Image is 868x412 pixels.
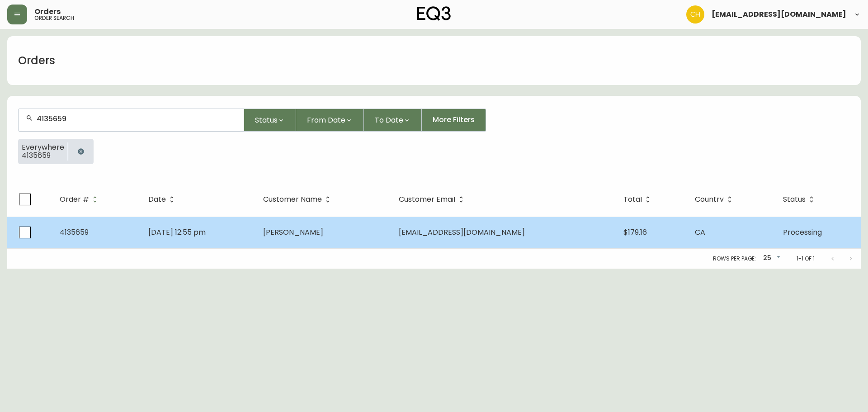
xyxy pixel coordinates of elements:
span: Customer Email [399,197,455,202]
img: logo [417,6,451,21]
span: [DATE] 12:55 pm [148,227,206,237]
div: 25 [759,251,782,266]
span: Country [695,197,724,202]
input: Search [37,114,236,123]
h1: Orders [18,53,55,68]
span: Status [255,114,278,126]
span: Order # [60,197,89,202]
span: Customer Name [263,195,334,204]
h5: order search [34,15,74,21]
span: Date [148,195,178,204]
span: From Date [307,114,345,126]
span: Everywhere [22,143,64,152]
span: Processing [783,227,822,237]
span: [EMAIL_ADDRESS][DOMAIN_NAME] [712,11,846,18]
span: CA [695,227,705,237]
span: 4135659 [22,152,64,160]
span: $179.16 [623,227,647,237]
span: Total [623,195,654,204]
span: Status [783,195,817,204]
span: Orders [34,8,61,15]
span: Status [783,197,806,202]
button: From Date [296,109,364,132]
span: Country [695,195,736,204]
span: [EMAIL_ADDRESS][DOMAIN_NAME] [399,227,525,237]
img: 6288462cea190ebb98a2c2f3c744dd7e [686,5,704,24]
span: Date [148,197,166,202]
span: More Filters [433,115,475,125]
span: [PERSON_NAME] [263,227,323,237]
span: Total [623,197,642,202]
span: Order # [60,195,101,204]
span: To Date [375,114,403,126]
p: 1-1 of 1 [797,255,815,263]
span: Customer Name [263,197,322,202]
button: To Date [364,109,422,132]
button: More Filters [422,109,486,132]
button: Status [244,109,296,132]
span: Customer Email [399,195,467,204]
p: Rows per page: [713,255,756,263]
span: 4135659 [60,227,89,237]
